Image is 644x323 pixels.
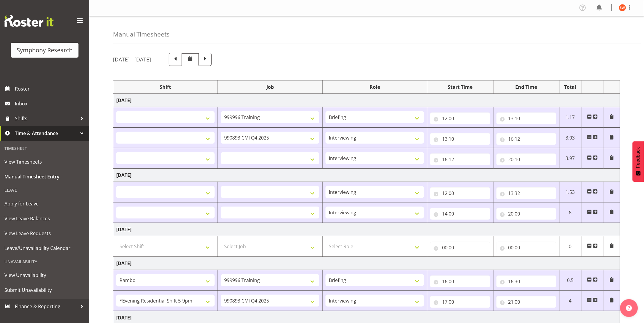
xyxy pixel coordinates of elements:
input: Click to select... [430,113,490,124]
td: 1.53 [560,182,582,202]
img: help-xxl-2.png [626,305,632,311]
input: Click to select... [497,153,556,165]
span: Feedback [636,147,641,168]
input: Click to select... [430,133,490,145]
td: [DATE] [113,94,620,107]
input: Click to select... [497,187,556,199]
td: 1.17 [560,107,582,128]
a: Submit Unavailability [1,283,88,297]
td: [DATE] [113,223,620,236]
span: Shifts [15,114,77,123]
input: Click to select... [497,296,556,308]
td: 4 [560,291,582,311]
span: View Unavailability [4,271,85,280]
input: Click to select... [430,187,490,199]
button: Feedback - Show survey [633,141,644,182]
td: 3.03 [560,128,582,148]
div: Timesheet [1,142,88,154]
span: View Leave Balances [4,214,85,223]
a: Leave/Unavailability Calendar [1,241,88,256]
input: Click to select... [430,208,490,220]
span: Roster [15,84,86,93]
h5: [DATE] - [DATE] [113,56,151,63]
input: Click to select... [430,242,490,254]
a: Manual Timesheet Entry [1,169,88,184]
a: View Leave Balances [1,211,88,226]
div: Job [221,83,319,91]
td: 3.97 [560,148,582,169]
input: Click to select... [497,133,556,145]
a: View Leave Requests [1,226,88,241]
div: Symphony Research [17,46,73,55]
input: Click to select... [430,153,490,165]
input: Click to select... [497,275,556,287]
span: Finance & Reporting [15,302,77,311]
div: Start Time [430,83,490,91]
td: 6 [560,202,582,223]
span: Manual Timesheet Entry [4,172,85,181]
span: View Timesheets [4,157,85,166]
a: Apply for Leave [1,196,88,211]
span: Leave/Unavailability Calendar [4,244,85,253]
a: View Timesheets [1,154,88,169]
span: Inbox [15,99,86,108]
div: Leave [1,184,88,196]
td: [DATE] [113,257,620,270]
input: Click to select... [497,242,556,254]
img: Rosterit website logo [4,15,54,27]
span: View Leave Requests [4,229,85,238]
input: Click to select... [430,275,490,287]
div: Shift [116,83,215,91]
a: View Unavailability [1,268,88,283]
img: shannon-whelan11890.jpg [619,4,626,11]
div: End Time [497,83,556,91]
span: Time & Attendance [15,129,77,138]
input: Click to select... [497,113,556,124]
div: Unavailability [1,256,88,268]
td: [DATE] [113,169,620,182]
div: Role [326,83,424,91]
span: Submit Unavailability [4,286,85,294]
span: Apply for Leave [4,199,85,208]
div: Total [563,83,578,91]
h4: Manual Timesheets [113,31,169,38]
input: Click to select... [497,208,556,220]
td: 0.5 [560,270,582,291]
input: Click to select... [430,296,490,308]
td: 0 [560,236,582,257]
